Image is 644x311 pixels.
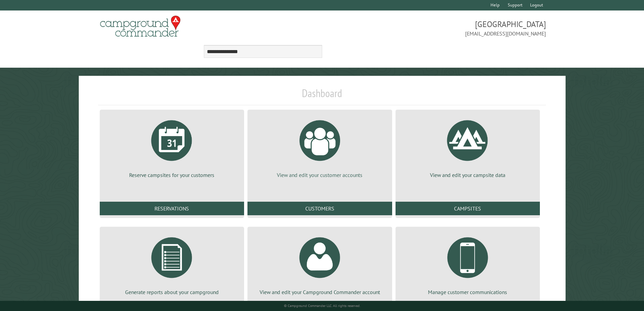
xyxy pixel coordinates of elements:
[108,232,236,296] a: Generate reports about your campground
[256,171,384,179] p: View and edit your customer accounts
[404,288,532,296] p: Manage customer communications
[404,232,532,296] a: Manage customer communications
[256,288,384,296] p: View and edit your Campground Commander account
[108,288,236,296] p: Generate reports about your campground
[256,115,384,179] a: View and edit your customer accounts
[98,13,183,40] img: Campground Commander
[396,202,540,215] a: Campsites
[284,304,360,308] small: © Campground Commander LLC. All rights reserved.
[98,87,546,105] h1: Dashboard
[404,115,532,179] a: View and edit your campsite data
[322,19,546,38] span: [GEOGRAPHIC_DATA] [EMAIL_ADDRESS][DOMAIN_NAME]
[100,202,244,215] a: Reservations
[108,115,236,179] a: Reserve campsites for your customers
[108,171,236,179] p: Reserve campsites for your customers
[247,202,392,215] a: Customers
[404,171,532,179] p: View and edit your campsite data
[256,232,384,296] a: View and edit your Campground Commander account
